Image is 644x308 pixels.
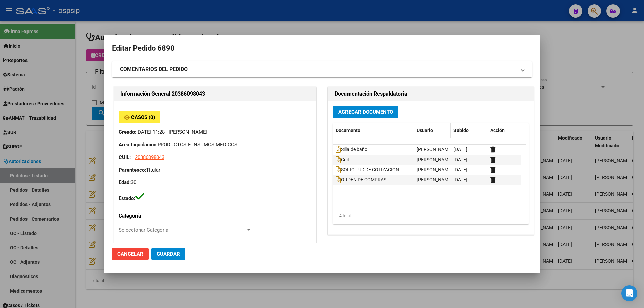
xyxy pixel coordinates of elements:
strong: Parentesco: [119,167,146,173]
span: Casos (0) [131,114,155,120]
strong: Área Liquidación: [119,142,158,148]
span: Cud [336,157,350,163]
strong: COMENTARIOS DEL PEDIDO [120,65,188,73]
span: Cancelar [117,251,143,257]
span: [DATE] [453,167,467,172]
p: Categoría [119,212,176,220]
strong: Creado: [119,129,136,135]
span: [PERSON_NAME] [417,147,452,152]
strong: Edad: [119,179,131,185]
span: Seleccionar Categoría [119,227,246,233]
mat-expansion-panel-header: COMENTARIOS DEL PEDIDO [112,61,532,77]
p: [DATE] 11:28 - [PERSON_NAME] [119,128,311,136]
strong: Estado: [119,195,135,201]
h2: Documentación Respaldatoria [335,90,527,98]
button: Guardar [151,248,185,260]
p: Titular [119,166,311,174]
span: [DATE] [453,147,467,152]
p: 30 [119,179,311,186]
span: 20386098043 [135,154,164,160]
p: PRODUCTOS E INSUMOS MEDICOS [119,141,311,149]
span: Silla de baño [336,147,367,152]
button: Agregar Documento [333,106,398,118]
span: SOLICITUD DE COTIZACION [336,167,399,173]
h2: Información General 20386098043 [120,90,309,98]
span: Documento [336,128,360,133]
span: [PERSON_NAME] [417,157,452,162]
span: Subido [453,128,469,133]
div: Open Intercom Messenger [621,285,637,301]
span: Guardar [157,251,180,257]
datatable-header-cell: Subido [451,123,488,138]
div: 4 total [333,207,529,224]
span: [PERSON_NAME] [417,167,452,172]
h2: Editar Pedido 6890 [112,42,532,55]
span: Acción [490,128,505,133]
datatable-header-cell: Documento [333,123,414,138]
span: [PERSON_NAME] [417,177,452,182]
span: [DATE] [453,157,467,162]
datatable-header-cell: Usuario [414,123,451,138]
button: Casos (0) [119,111,160,123]
strong: CUIL: [119,154,131,160]
button: Cancelar [112,248,149,260]
span: [DATE] [453,177,467,182]
span: Agregar Documento [338,109,393,115]
span: Usuario [417,128,433,133]
datatable-header-cell: Acción [488,123,521,138]
span: ORDEN DE COMPRAS [336,177,386,183]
